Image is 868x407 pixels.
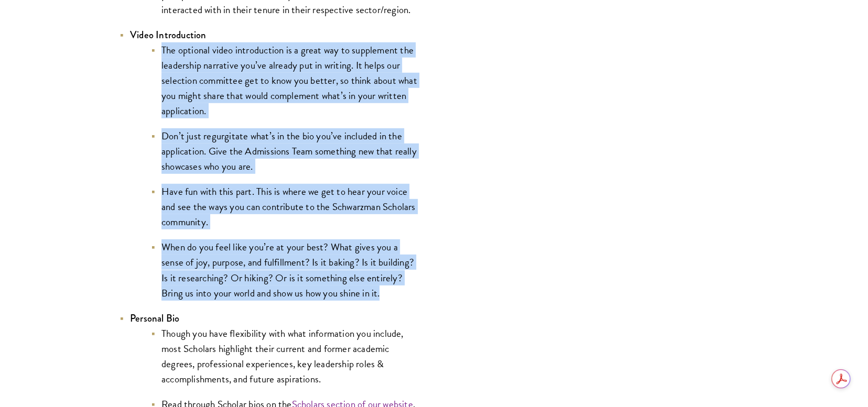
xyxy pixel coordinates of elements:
[151,184,418,229] li: Have fun with this part. This is where we get to hear your voice and see the ways you can contrib...
[130,28,207,42] strong: Video Introduction
[151,128,418,174] li: Don’t just regurgitate what’s in the bio you’ve included in the application. Give the Admissions ...
[151,326,418,387] li: Though you have flexibility with what information you include, most Scholars highlight their curr...
[151,239,418,300] li: When do you feel like you’re at your best? What gives you a sense of joy, purpose, and fulfillmen...
[151,42,418,118] li: The optional video introduction is a great way to supplement the leadership narrative you’ve alre...
[130,311,179,325] strong: Personal Bio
